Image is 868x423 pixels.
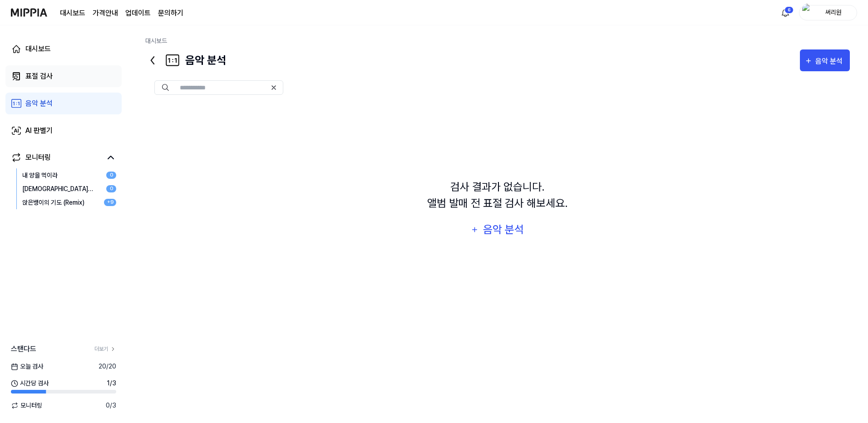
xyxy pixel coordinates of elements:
a: 표절 검사 [5,65,122,87]
div: 내 양을 먹이라 [22,171,97,180]
a: 업데이트 [125,8,151,19]
button: 가격안내 [93,8,118,19]
span: 0 / 3 [106,401,116,410]
img: profile [802,4,813,22]
div: 대시보드 [25,44,51,54]
span: 모니터링 [11,401,42,410]
a: 대시보드 [5,38,122,60]
a: 음악 분석 [5,93,122,114]
button: 알림6 [778,5,793,20]
div: 앉은뱅이의 기도 (Remix) [22,198,95,207]
div: 음악 분석 [482,221,525,238]
a: 문의하기 [158,8,183,19]
span: 오늘 검사 [11,362,43,371]
div: [DEMOGRAPHIC_DATA]의 사랑 나를 [PERSON_NAME] [22,184,97,194]
span: 20 / 20 [99,362,116,371]
img: 알림 [780,7,791,18]
a: [DEMOGRAPHIC_DATA]의 사랑 나를 [PERSON_NAME]0 [22,182,116,196]
div: 음악 분석 [25,98,53,109]
button: 음악 분석 [465,219,530,241]
div: 0 [106,185,116,192]
div: 표절 검사 [25,71,53,82]
a: 앉은뱅이의 기도 (Remix)+9 [22,196,116,209]
div: 0 [106,172,116,179]
a: AI 판별기 [5,120,122,142]
a: 대시보드 [145,37,167,44]
div: 써리원 [816,7,851,17]
div: 음악 분석 [145,49,226,71]
a: 대시보드 [60,8,85,19]
span: 1 / 3 [107,379,116,388]
div: 음악 분석 [815,55,845,67]
a: 내 양을 먹이라0 [22,168,116,182]
div: AI 판별기 [25,125,53,136]
img: Search [162,84,169,91]
div: 모니터링 [25,152,51,163]
span: 스탠다드 [11,344,36,354]
button: 음악 분석 [800,49,850,71]
a: 모니터링 [11,152,102,163]
div: 검사 결과가 없습니다. 앨범 발매 전 표절 검사 해보세요. [427,179,568,211]
button: profile써리원 [799,5,857,20]
div: 6 [784,6,794,14]
span: 시간당 검사 [11,379,49,388]
div: +9 [104,199,116,206]
a: 더보기 [94,345,116,353]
